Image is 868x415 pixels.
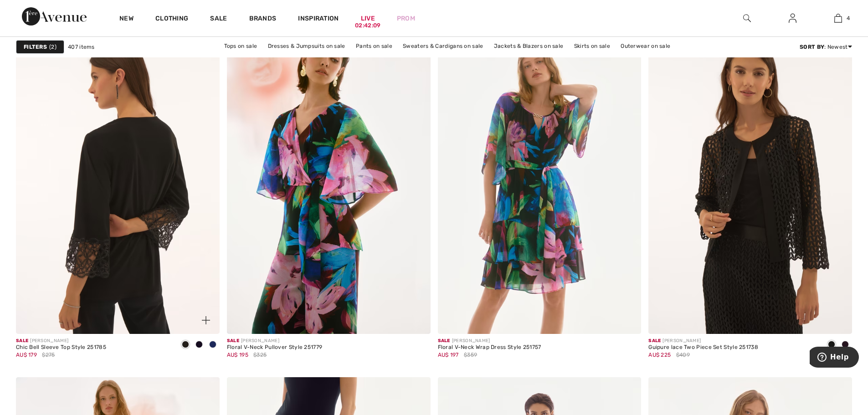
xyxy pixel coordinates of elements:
[16,29,220,334] a: Chic Bell Sleeve Top Style 251785. Royal Sapphire 163
[800,43,852,51] div: : Newest
[155,15,188,24] a: Clothing
[781,13,804,24] a: Sign In
[192,338,206,353] div: Midnight Blue
[227,338,323,344] div: [PERSON_NAME]
[810,347,859,369] iframe: Opens a widget where you can find more information
[464,351,477,359] span: $359
[847,14,850,22] span: 4
[24,43,47,51] strong: Filters
[397,14,415,23] a: Prom
[616,40,675,52] a: Outerwear on sale
[648,29,852,334] img: Guipure lace Two Piece Set Style 251738. Midnight Blue
[648,338,758,344] div: [PERSON_NAME]
[834,13,842,24] img: My Bag
[210,15,227,24] a: Sale
[227,344,323,351] div: Floral V-Neck Pullover Style 251779
[438,344,541,351] div: Floral V-Neck Wrap Dress Style 251757
[16,352,37,358] span: AU$ 179
[743,13,751,24] img: search the website
[398,40,488,52] a: Sweaters & Cardigans on sale
[42,351,55,359] span: $275
[438,29,642,334] img: Floral V-Neck Wrap Dress Style 251757. Black/Multi
[202,316,210,324] img: plus_v2.svg
[227,352,248,358] span: AU$ 195
[227,29,431,334] img: Floral V-Neck Pullover Style 251779. Black/Multi
[68,43,95,51] span: 407 items
[648,344,758,351] div: Guipure lace Two Piece Set Style 251738
[249,15,277,24] a: Brands
[220,40,262,52] a: Tops on sale
[22,7,87,26] img: 1ère Avenue
[489,40,568,52] a: Jackets & Blazers on sale
[438,338,541,344] div: [PERSON_NAME]
[16,338,106,344] div: [PERSON_NAME]
[179,338,192,353] div: Black
[49,43,56,51] span: 2
[263,40,350,52] a: Dresses & Jumpsuits on sale
[298,15,339,24] span: Inspiration
[838,338,852,353] div: Midnight Blue
[648,352,671,358] span: AU$ 225
[800,44,824,50] strong: Sort By
[789,13,796,24] img: My Info
[355,21,380,30] div: 02:42:09
[206,338,220,353] div: Royal Sapphire 163
[227,338,239,343] span: Sale
[438,352,459,358] span: AU$ 197
[676,351,690,359] span: $409
[119,15,134,24] a: New
[816,13,860,24] a: 4
[361,14,375,23] a: Live02:42:09
[438,338,450,343] span: Sale
[16,338,28,343] span: Sale
[648,338,661,343] span: Sale
[16,344,106,351] div: Chic Bell Sleeve Top Style 251785
[351,40,397,52] a: Pants on sale
[253,351,267,359] span: $325
[825,338,838,353] div: Black
[570,40,615,52] a: Skirts on sale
